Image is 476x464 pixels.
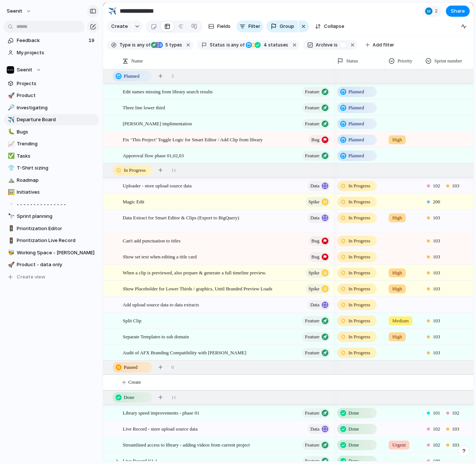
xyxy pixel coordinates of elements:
span: Bug [311,252,319,262]
span: 103 [452,182,460,190]
span: 102 [433,441,440,449]
span: is [334,42,338,48]
span: Type [119,42,131,48]
button: Feature [302,119,330,129]
span: Feature [305,316,319,326]
div: 🐝 [8,248,13,257]
span: [PERSON_NAME] implimentation [123,119,192,128]
span: Group [280,23,294,30]
div: ✈️ [8,116,13,124]
button: Feature [302,151,330,161]
span: 101 [433,409,440,417]
button: 5 types [151,41,184,49]
span: High [392,285,402,293]
span: High [392,269,402,277]
span: Planned [124,72,139,80]
button: ▫️ [7,201,14,208]
div: 📈 [8,140,13,148]
span: 103 [433,285,440,293]
span: Status [346,57,358,65]
span: Three line lower third [123,103,165,112]
span: 11 [171,394,176,401]
div: 🔭 [8,212,13,221]
button: ⛰️ [7,177,14,184]
span: 103 [433,333,440,341]
a: ⛰️Roadmap [4,175,99,186]
span: Spike [308,197,319,207]
button: 🐛 [7,128,14,136]
button: Data [308,424,330,434]
span: Planned [348,120,364,128]
span: Prioritization Live Record [17,237,96,244]
a: 🖼️Initiatives [4,187,99,198]
button: is [332,41,339,49]
div: 🚦Prioritization Live Record [4,235,99,246]
span: Data [310,213,319,223]
button: ✈️ [106,5,118,17]
span: Uploader - store upload source data [123,181,192,190]
span: Seenit [17,66,32,74]
span: Feature [305,87,319,97]
span: Bug [311,236,319,246]
div: 🔎Investigating [4,102,99,113]
span: When a clip is previewed, also prepare & generate a full timeline preview. [123,268,266,277]
span: Separate Templates to sub domain [123,332,189,341]
span: Roadmap [17,177,96,184]
a: 🐛Bugs [4,126,99,138]
button: Feature [302,332,330,342]
span: Projects [17,80,96,87]
span: any of [136,42,150,48]
span: Streamlined access to library - adding videos from current project [123,440,250,449]
span: 5 [171,72,174,80]
div: ▫️- - - - - - - - - - - - - - - [4,199,99,210]
span: Collapse [324,23,344,30]
button: Data [308,181,330,191]
span: Feature [305,151,319,161]
span: Bugs [17,128,96,136]
span: Prioritization Editor [17,225,96,232]
button: Feature [302,316,330,326]
div: 🔎 [8,103,13,112]
span: Initiatives [17,188,96,196]
span: 103 [433,349,440,357]
button: Feature [302,408,330,418]
button: 🚦 [7,237,14,244]
button: Spike [306,284,330,294]
div: 🚦Prioritization Editor [4,223,99,234]
span: 11 [171,167,176,174]
button: Bug [309,252,330,262]
span: 102 [452,409,460,417]
span: Show Placeholder for Lower Thirds / graphics, Until Branded Preview Loads [123,284,272,293]
button: Group [266,20,298,32]
span: Spike [308,268,319,278]
span: Status [210,42,225,48]
div: 🚦 [8,236,13,245]
span: 200 [433,198,440,206]
span: In Progress [348,182,370,190]
span: 102 [433,182,440,190]
a: ✅Tasks [4,151,99,162]
span: Archive [316,42,332,48]
span: In Progress [124,167,146,174]
span: In Progress [348,214,370,222]
span: 19 [89,37,96,44]
span: Data [310,424,319,434]
span: High [392,214,402,222]
button: Seenit [3,5,35,17]
span: Fields [217,23,231,30]
span: High [392,136,402,144]
span: Product - data only [17,261,96,268]
span: Sprint number [434,57,462,65]
span: Priority [398,57,412,65]
button: Feature [302,87,330,97]
a: 🔭Sprint planning [4,211,99,222]
button: 🐝 [7,249,14,257]
span: Name [131,57,143,65]
a: 📈Trending [4,138,99,149]
a: 🚀Product [4,90,99,101]
span: Product [17,92,96,99]
span: In Progress [348,269,370,277]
